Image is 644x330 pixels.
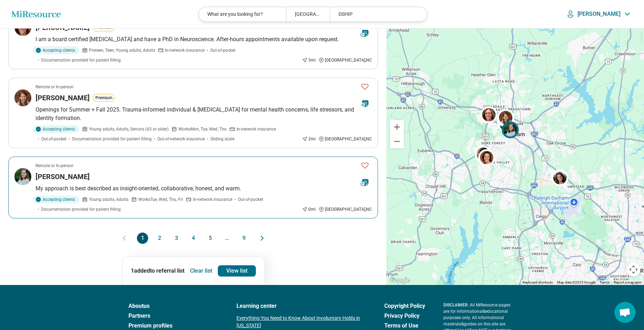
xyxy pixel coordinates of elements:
[523,280,553,285] button: Keyboard shortcuts
[178,126,227,132] span: Works Mon, Tue, Wed, Thu
[165,47,204,53] span: In-network insurance
[388,276,411,285] a: Open this area in Google Maps (opens a new window)
[199,7,286,21] div: What are you looking for?
[157,136,205,142] span: Out-of-network insurance
[188,233,199,244] button: 4
[557,280,595,284] span: Map data ©2025 Google
[600,280,610,284] a: Terms (opens in new tab)
[36,163,74,169] p: Remote or In-person
[89,47,155,53] span: Preteen, Teen, Young adults, Adults
[41,57,121,63] span: Documentation provided for patient filling
[36,35,372,44] p: I am a board certified [MEDICAL_DATA] and have a PhD in Neuroscience. After-hours appointments av...
[36,106,372,122] p: Openings for Summer + Fall 2025. Trauma-informed individual & [MEDICAL_DATA] for mental health co...
[128,312,218,320] a: Partners
[131,267,184,275] p: 1 added
[72,136,152,142] span: Documentation provided for patient filling
[120,233,128,244] button: Previous page
[36,172,90,182] h3: [PERSON_NAME]
[210,136,234,142] span: Sliding scale
[210,47,235,53] span: Out-of-pocket
[93,94,115,102] button: Premium
[330,7,417,21] div: DSHIP
[33,196,79,203] div: Accepting clients
[443,303,468,307] span: DISCLAIMER
[36,84,74,90] p: Remote or In-person
[236,302,366,310] a: Learning center
[626,262,640,277] button: Map camera controls
[384,322,425,330] a: Terms of Use
[221,233,233,244] span: ...
[258,233,266,244] button: Next page
[89,126,169,132] span: Young adults, Adults, Seniors (65 or older)
[33,46,79,54] div: Accepting clients
[390,120,404,134] button: Zoom in
[89,196,128,203] span: Young adults, Adults
[577,11,620,18] p: [PERSON_NAME]
[390,134,404,148] button: Zoom out
[358,158,372,173] button: Favorite
[318,206,372,212] div: [GEOGRAPHIC_DATA] , NC
[128,322,218,330] a: Premium profiles
[388,276,411,285] img: Google
[33,125,79,133] div: Accepting clients
[150,267,184,274] span: to referral list
[384,302,425,310] a: Copyright Policy
[193,196,232,203] span: In-network insurance
[128,302,218,310] a: Aboutus
[302,57,316,63] div: 3 mi
[236,126,276,132] span: In-network insurance
[41,136,67,142] span: Out-of-pocket
[41,206,121,212] span: Documentation provided for patient filling
[286,7,330,21] div: [GEOGRAPHIC_DATA], [GEOGRAPHIC_DATA]
[137,233,148,244] button: 1
[36,184,372,193] p: My approach is best described as insight-oriented, collaborative, honest, and warm.
[318,136,372,142] div: [GEOGRAPHIC_DATA] , NC
[384,312,425,320] a: Privacy Policy
[238,233,250,244] button: 9
[187,265,215,277] button: Clear list
[218,265,256,277] a: View list
[138,196,183,203] span: Works Tue, Wed, Thu, Fri
[154,233,165,244] button: 2
[358,80,372,94] button: Favorite
[238,196,263,203] span: Out-of-pocket
[318,57,372,63] div: [GEOGRAPHIC_DATA] , NC
[236,315,366,329] a: Everything You Need to Know About Involuntary Holds in [US_STATE]
[171,233,182,244] button: 3
[614,302,636,323] div: Open chat
[204,233,216,244] button: 5
[302,206,316,212] div: 0 mi
[302,136,316,142] div: 2 mi
[614,280,642,284] a: Report a map error
[36,93,90,103] h3: [PERSON_NAME]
